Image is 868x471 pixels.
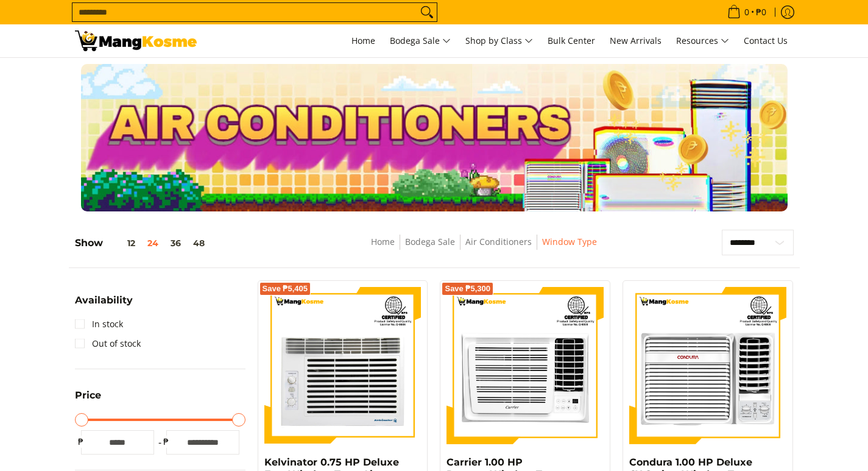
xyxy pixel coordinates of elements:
a: Home [345,24,381,57]
span: Window Type [542,235,597,250]
span: ₱0 [754,8,768,16]
a: Bulk Center [542,24,601,57]
a: Resources [670,24,735,57]
span: Resources [676,34,729,49]
a: Bodega Sale [405,236,455,247]
h5: Show [75,237,211,249]
a: Bodega Sale [384,24,457,57]
button: 12 [103,238,141,248]
a: New Arrivals [604,24,668,57]
span: Bulk Center [548,35,595,46]
img: Carrier 1.00 HP Remote Window-Type Compact Inverter Air Conditioner (Premium) [446,287,604,444]
img: Kelvinator 0.75 HP Deluxe Eco, Window-Type Air Conditioner (Class A) [264,287,422,444]
nav: Breadcrumbs [288,235,680,262]
a: Air Conditioners [465,236,532,247]
span: Save ₱5,405 [263,285,308,292]
img: Condura 1.00 HP Deluxe 6X Series, Window-Type Air Conditioner (Premium) [629,287,786,444]
summary: Open [75,296,133,314]
button: Search [417,3,437,21]
span: Price [75,391,101,400]
a: Home [371,236,395,247]
span: Home [351,35,375,46]
span: Contact Us [744,35,788,46]
span: ₱ [75,436,87,448]
summary: Open [75,391,101,409]
img: Bodega Sale Aircon l Mang Kosme: Home Appliances Warehouse Sale Window Type [75,30,197,51]
a: In stock [75,314,123,334]
a: Contact Us [738,24,794,57]
span: Availability [75,296,133,305]
a: Shop by Class [459,24,539,57]
button: 36 [164,238,187,248]
span: 0 [743,8,751,16]
span: Save ₱5,300 [445,285,490,292]
span: ₱ [160,436,172,448]
span: Shop by Class [465,34,533,49]
button: 24 [141,238,164,248]
button: 48 [187,238,211,248]
nav: Main Menu [209,24,794,57]
a: Out of stock [75,334,141,353]
span: Bodega Sale [390,34,451,49]
span: • [724,5,770,19]
span: New Arrivals [610,35,662,46]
